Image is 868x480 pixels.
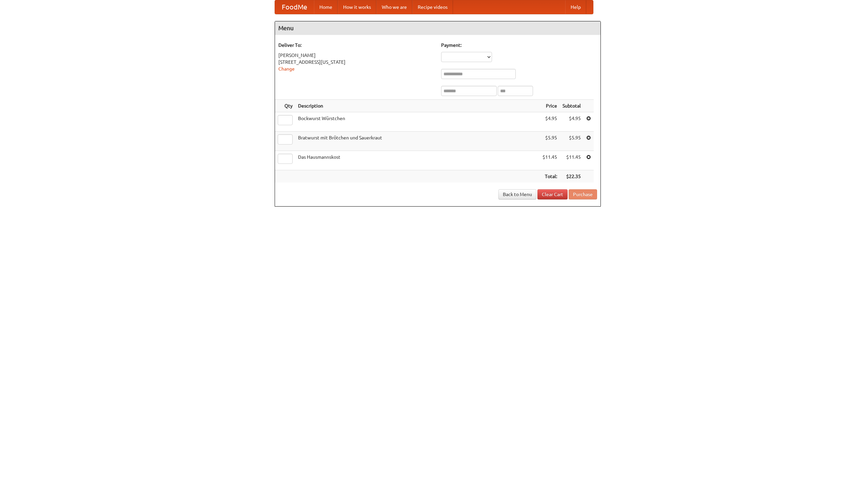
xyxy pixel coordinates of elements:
[540,132,560,151] td: $5.95
[560,112,584,132] td: $4.95
[275,21,600,35] h4: Menu
[275,0,314,14] a: FoodMe
[569,189,597,199] button: Purchase
[540,100,560,112] th: Price
[275,100,295,112] th: Qty
[560,100,584,112] th: Subtotal
[295,112,540,132] td: Bockwurst Würstchen
[560,132,584,151] td: $5.95
[412,0,453,14] a: Recipe videos
[540,151,560,170] td: $11.45
[565,0,586,14] a: Help
[295,132,540,151] td: Bratwurst mit Brötchen und Sauerkraut
[537,189,568,199] a: Clear Cart
[278,59,434,65] div: [STREET_ADDRESS][US_STATE]
[376,0,412,14] a: Who we are
[278,66,295,72] a: Change
[441,42,597,49] h5: Payment:
[278,52,434,59] div: [PERSON_NAME]
[338,0,376,14] a: How it works
[314,0,338,14] a: Home
[540,112,560,132] td: $4.95
[560,170,584,183] th: $22.35
[295,151,540,170] td: Das Hausmannskost
[278,42,434,49] h5: Deliver To:
[295,100,540,112] th: Description
[560,151,584,170] td: $11.45
[540,170,560,183] th: Total:
[498,189,536,199] a: Back to Menu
